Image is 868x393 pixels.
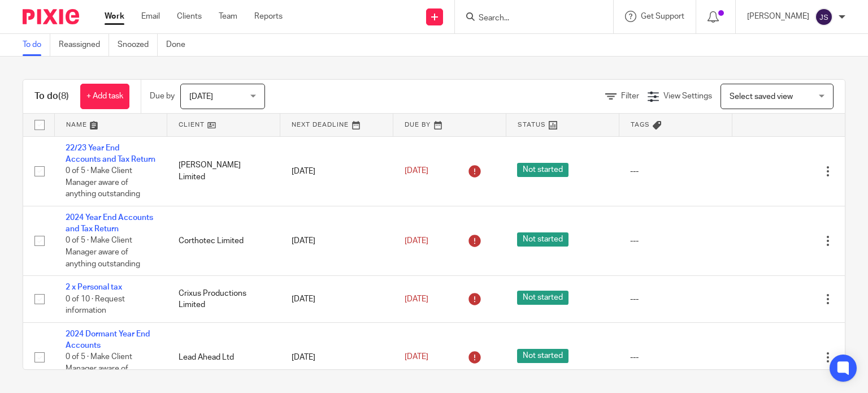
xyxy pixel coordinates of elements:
img: Pixie [23,9,79,24]
td: [DATE] [280,322,393,392]
span: [DATE] [405,295,428,303]
span: [DATE] [405,353,428,361]
a: 2024 Dormant Year End Accounts [66,330,150,349]
a: Email [141,11,160,22]
span: 0 of 10 · Request information [66,295,125,315]
td: Corthotec Limited [167,206,280,275]
div: --- [630,166,721,177]
input: Search [478,14,579,24]
div: --- [630,293,721,305]
span: [DATE] [405,167,428,175]
span: [DATE] [189,93,213,101]
span: Select saved view [730,93,793,101]
p: Due by [150,90,175,102]
a: Work [105,11,124,22]
a: Reassigned [59,34,109,56]
span: (8) [58,92,69,101]
span: Not started [517,232,568,247]
span: View Settings [663,92,712,100]
span: [DATE] [405,237,428,245]
a: 22/23 Year End Accounts and Tax Return [66,144,155,163]
span: Not started [517,291,568,305]
span: 0 of 5 · Make Client Manager aware of anything outstanding [66,167,140,198]
a: 2 x Personal tax [66,283,122,291]
h1: To do [34,90,69,102]
span: Not started [517,163,568,177]
img: svg%3E [815,8,833,26]
a: Clients [177,11,202,22]
td: [PERSON_NAME] Limited [167,136,280,206]
div: --- [630,352,721,363]
a: Snoozed [118,34,158,56]
div: --- [630,235,721,247]
span: Not started [517,349,568,363]
span: Filter [621,92,639,100]
td: Lead Ahead Ltd [167,322,280,392]
td: [DATE] [280,206,393,275]
td: Crixus Productions Limited [167,276,280,322]
a: 2024 Year End Accounts and Tax Return [66,214,153,233]
p: [PERSON_NAME] [747,11,809,22]
td: [DATE] [280,136,393,206]
a: Done [166,34,194,56]
td: [DATE] [280,276,393,322]
span: 0 of 5 · Make Client Manager aware of anything outstanding [66,237,140,268]
a: Team [219,11,237,22]
span: 0 of 5 · Make Client Manager aware of anything outstanding [66,353,140,385]
a: To do [23,34,50,56]
span: Get Support [641,12,684,20]
a: + Add task [80,84,129,109]
a: Reports [254,11,283,22]
span: Tags [631,122,650,128]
